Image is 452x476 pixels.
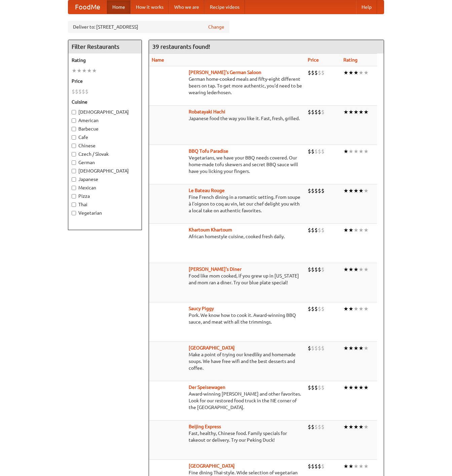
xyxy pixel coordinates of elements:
li: $ [321,305,325,313]
li: ★ [359,423,364,431]
a: [PERSON_NAME]'s German Saloon [189,70,261,75]
li: ★ [364,226,369,234]
li: ★ [353,266,359,273]
li: $ [85,88,88,95]
li: ★ [364,344,369,352]
label: American [72,117,138,124]
input: German [72,160,76,165]
li: ★ [353,423,359,431]
input: Mexican [72,186,76,190]
label: Thai [72,201,138,208]
li: $ [321,266,325,273]
li: $ [318,463,321,470]
li: ★ [348,69,353,76]
a: [GEOGRAPHIC_DATA] [189,463,235,469]
li: $ [311,463,314,470]
li: ★ [359,344,364,352]
img: esthers.jpg [152,69,185,103]
input: Japanese [72,177,76,182]
li: $ [321,108,325,116]
li: $ [314,226,318,234]
a: Robatayaki Hachi [189,109,225,114]
li: ★ [359,384,364,391]
a: Khartoum Khartoum [189,227,232,232]
input: American [72,118,76,123]
label: Barbecue [72,125,138,132]
div: Deliver to: [STREET_ADDRESS] [68,21,229,33]
li: $ [314,148,318,155]
li: $ [308,423,311,431]
li: $ [311,148,314,155]
img: czechpoint.jpg [152,344,185,378]
li: $ [311,266,314,273]
li: ★ [72,67,77,74]
img: khartoum.jpg [152,226,185,260]
a: Who we are [169,0,204,14]
li: $ [311,226,314,234]
ng-pluralize: 39 restaurants found! [152,43,210,50]
li: $ [321,344,325,352]
a: Der Speisewagen [189,385,225,390]
li: ★ [359,226,364,234]
li: $ [314,108,318,116]
li: $ [314,384,318,391]
li: $ [311,384,314,391]
a: How it works [130,0,169,14]
li: $ [321,463,325,470]
li: ★ [343,69,348,76]
input: [DEMOGRAPHIC_DATA] [72,169,76,173]
li: $ [308,148,311,155]
li: $ [72,88,75,95]
li: ★ [87,67,92,74]
li: ★ [343,305,348,313]
li: ★ [82,67,87,74]
label: Cafe [72,134,138,141]
li: $ [75,88,78,95]
li: ★ [348,384,353,391]
input: Cafe [72,135,76,140]
li: $ [78,88,82,95]
b: [PERSON_NAME]'s Diner [189,266,241,272]
li: $ [308,108,311,116]
img: bateaurouge.jpg [152,187,185,221]
input: Barbecue [72,127,76,131]
p: Pork. We know how to cook it. Award-winning BBQ sauce, and meat with all the trimmings. [152,312,302,325]
li: $ [321,226,325,234]
img: speisewagen.jpg [152,384,185,417]
li: ★ [343,344,348,352]
li: $ [308,69,311,76]
h5: Price [72,78,138,84]
img: sallys.jpg [152,266,185,299]
li: ★ [348,463,353,470]
li: $ [308,384,311,391]
li: $ [318,423,321,431]
li: $ [314,187,318,194]
a: Saucy Piggy [189,306,214,311]
a: Recipe videos [204,0,245,14]
li: $ [318,384,321,391]
li: ★ [359,187,364,194]
label: German [72,159,138,166]
li: ★ [364,305,369,313]
li: ★ [343,423,348,431]
li: $ [321,423,325,431]
li: $ [311,344,314,352]
li: ★ [348,266,353,273]
a: [GEOGRAPHIC_DATA] [189,345,235,351]
label: Pizza [72,193,138,199]
li: ★ [364,108,369,116]
li: $ [308,305,311,313]
li: ★ [343,148,348,155]
label: Vegetarian [72,210,138,216]
li: ★ [343,108,348,116]
input: Thai [72,203,76,207]
li: $ [318,148,321,155]
li: $ [318,108,321,116]
a: FoodMe [68,0,107,14]
b: Beijing Express [189,424,221,429]
input: [DEMOGRAPHIC_DATA] [72,110,76,114]
li: ★ [348,187,353,194]
li: ★ [353,187,359,194]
